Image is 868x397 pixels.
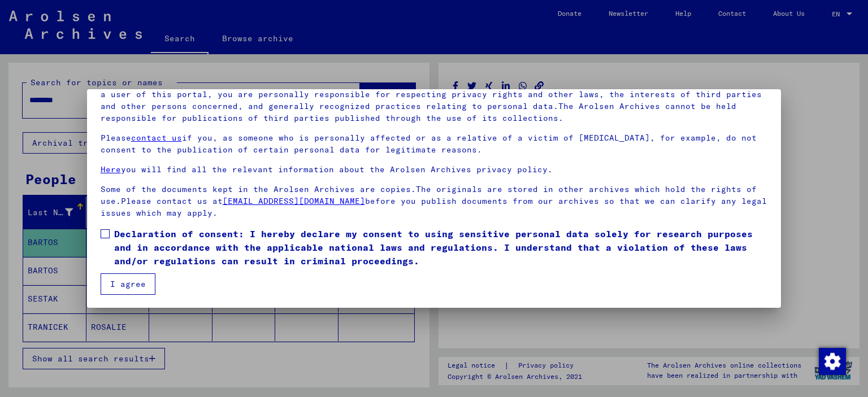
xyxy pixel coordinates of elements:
button: I agree [101,273,155,295]
p: you will find all the relevant information about the Arolsen Archives privacy policy. [101,164,768,176]
p: Please note that this portal on victims of Nazi [MEDICAL_DATA] contains sensitive data on identif... [101,77,768,124]
p: Please if you, as someone who is personally affected or as a relative of a victim of [MEDICAL_DAT... [101,132,768,156]
img: Change consent [819,348,846,375]
div: Change consent [818,347,845,374]
a: [EMAIL_ADDRESS][DOMAIN_NAME] [223,196,365,206]
span: Declaration of consent: I hereby declare my consent to using sensitive personal data solely for r... [114,227,768,268]
p: Some of the documents kept in the Arolsen Archives are copies.The originals are stored in other a... [101,184,768,219]
a: Here [101,164,121,174]
a: contact us [131,133,182,143]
